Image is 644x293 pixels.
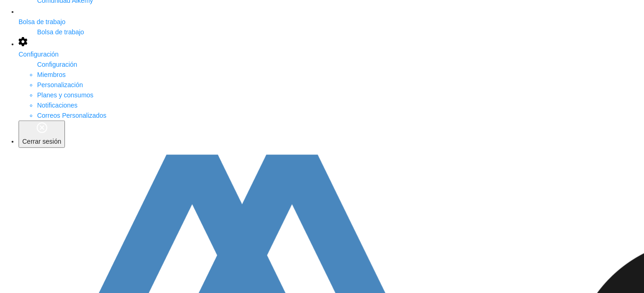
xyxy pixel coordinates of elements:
[19,51,58,58] span: Configuración
[19,121,65,148] button: Cerrar sesión
[22,138,61,145] span: Cerrar sesión
[19,18,65,25] span: Bolsa de trabajo
[37,28,84,36] span: Bolsa de trabajo
[37,112,106,119] a: Correos Personalizados
[37,102,77,109] a: Notificaciones
[37,71,65,78] a: Miembros
[37,81,83,89] a: Personalización
[37,91,93,99] a: Planes y consumos
[37,61,77,68] span: Configuración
